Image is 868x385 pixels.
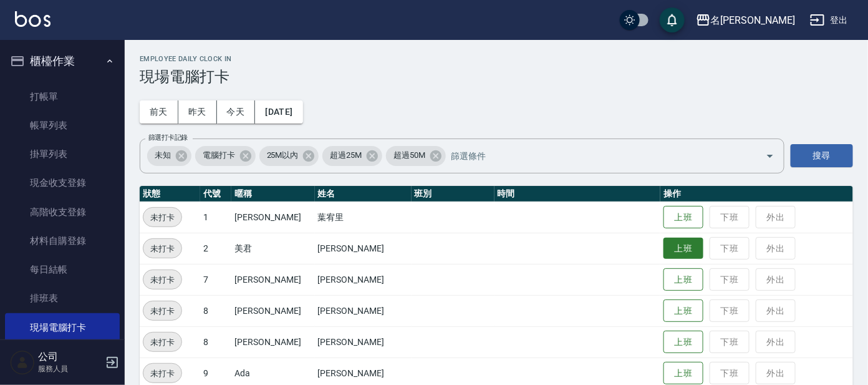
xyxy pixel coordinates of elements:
th: 暱稱 [231,186,314,202]
span: 未知 [147,149,178,162]
span: 未打卡 [143,211,181,224]
th: 時間 [494,186,660,202]
a: 打帳單 [5,82,120,111]
td: 美君 [231,233,314,264]
span: 超過50M [386,149,433,162]
button: save [660,7,685,32]
td: 7 [200,264,231,295]
td: [PERSON_NAME] [315,264,412,295]
td: 2 [200,233,231,264]
button: 搜尋 [791,144,853,167]
div: 未知 [147,146,191,166]
button: 上班 [663,268,703,291]
h2: Employee Daily Clock In [140,55,853,63]
div: 超過50M [386,146,446,166]
a: 現金收支登錄 [5,168,120,197]
button: Open [760,146,780,166]
button: 上班 [663,331,703,354]
span: 未打卡 [143,336,181,349]
button: 登出 [805,9,853,32]
th: 代號 [200,186,231,202]
button: 名[PERSON_NAME] [691,7,800,33]
button: 今天 [217,100,256,124]
button: 昨天 [178,100,217,124]
td: 1 [200,202,231,233]
p: 服務人員 [38,363,102,374]
a: 掛單列表 [5,140,120,168]
button: 櫃檯作業 [5,45,120,77]
label: 篩選打卡記錄 [148,133,188,142]
a: 每日結帳 [5,255,120,284]
span: 未打卡 [143,367,181,380]
td: 8 [200,295,231,326]
span: 未打卡 [143,305,181,318]
a: 現場電腦打卡 [5,313,120,342]
span: 超過25M [322,149,369,162]
div: 電腦打卡 [195,146,256,166]
a: 帳單列表 [5,111,120,140]
th: 班別 [412,186,494,202]
a: 高階收支登錄 [5,198,120,227]
td: 8 [200,326,231,358]
button: [DATE] [255,100,302,124]
div: 名[PERSON_NAME] [711,12,795,28]
td: [PERSON_NAME] [231,202,314,233]
th: 狀態 [140,186,200,202]
td: 葉宥里 [315,202,412,233]
td: [PERSON_NAME] [231,295,314,326]
span: 25M以內 [259,149,306,162]
td: [PERSON_NAME] [315,295,412,326]
button: 前天 [140,100,178,124]
input: 篩選條件 [448,145,744,167]
div: 25M以內 [259,146,319,166]
span: 電腦打卡 [195,149,243,162]
button: 上班 [663,238,703,260]
img: Person [10,350,35,375]
td: [PERSON_NAME] [315,233,412,264]
td: [PERSON_NAME] [315,326,412,358]
h3: 現場電腦打卡 [140,68,853,85]
img: Logo [15,11,51,27]
button: 上班 [663,206,703,229]
a: 排班表 [5,284,120,313]
span: 未打卡 [143,273,181,286]
span: 未打卡 [143,242,181,255]
button: 上班 [663,300,703,323]
th: 姓名 [315,186,412,202]
h5: 公司 [38,351,102,363]
button: 上班 [663,362,703,385]
th: 操作 [660,186,853,202]
a: 材料自購登錄 [5,227,120,255]
div: 超過25M [322,146,382,166]
td: [PERSON_NAME] [231,264,314,295]
td: [PERSON_NAME] [231,326,314,358]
